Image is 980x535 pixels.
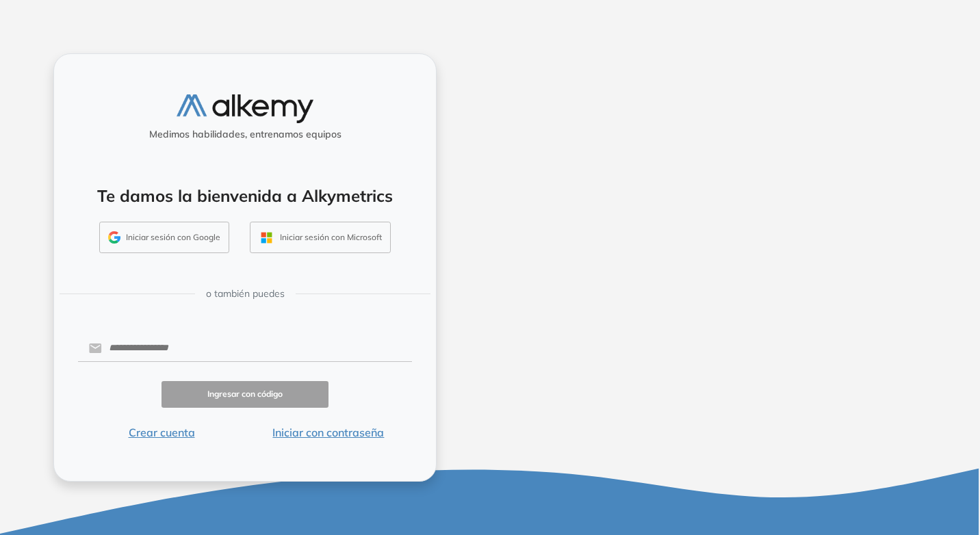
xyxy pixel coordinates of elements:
[108,231,120,244] img: GMAIL_ICON
[99,222,229,253] button: Iniciar sesión con Google
[245,424,412,441] button: Iniciar con contraseña
[60,129,430,140] h5: Medimos habilidades, entrenamos equipos
[162,381,328,408] button: Ingresar con código
[912,469,980,535] iframe: Chat Widget
[78,424,245,441] button: Crear cuenta
[177,94,313,122] img: logo-alkemy
[250,222,391,253] button: Iniciar sesión con Microsoft
[259,230,274,246] img: OUTLOOK_ICON
[206,287,285,301] span: o también puedes
[72,186,418,206] h4: Te damos la bienvenida a Alkymetrics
